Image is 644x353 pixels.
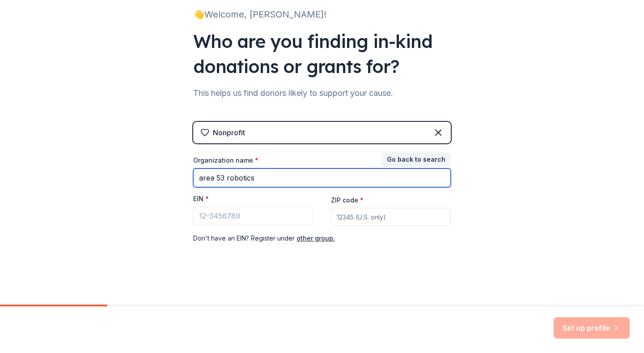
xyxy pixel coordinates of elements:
[193,168,451,187] input: American Red Cross
[193,194,209,203] label: EIN
[193,29,451,79] div: Who are you finding in-kind donations or grants for?
[331,196,364,205] label: ZIP code
[193,233,451,244] div: Don ' t have an EIN? Register under
[331,208,451,226] input: 12345 (U.S. only)
[193,207,313,225] input: 12-3456789
[297,233,335,244] button: other group.
[213,127,245,138] div: Nonprofit
[193,156,258,165] label: Organization name
[193,7,451,22] div: 👋 Welcome, [PERSON_NAME]!
[381,152,451,167] button: Go back to search
[193,86,451,100] div: This helps us find donors likely to support your cause.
